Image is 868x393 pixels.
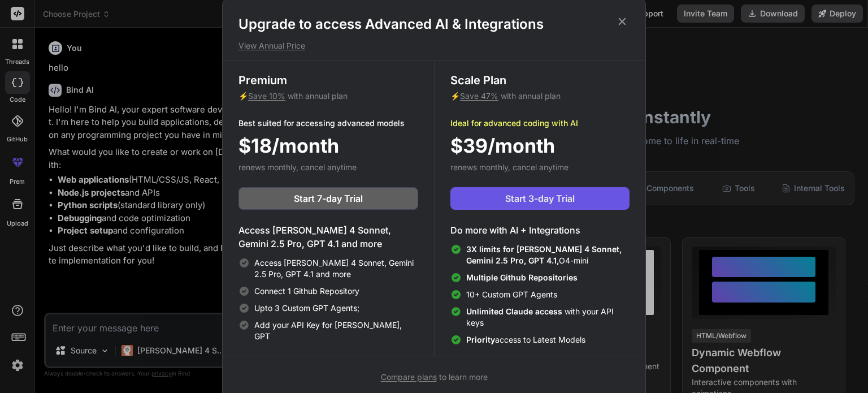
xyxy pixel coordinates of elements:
[466,289,557,300] span: 10+ Custom GPT Agents
[466,306,565,316] span: Unlimited Claude access
[450,90,630,102] p: ⚡ with annual plan
[460,91,498,101] span: Save 47%
[505,192,575,205] span: Start 3-day Trial
[238,40,630,51] p: View Annual Price
[466,273,578,282] span: Multiple Github Repositories
[254,257,418,280] span: Access [PERSON_NAME] 4 Sonnet, Gemini 2.5 Pro, GPT 4.1 and more
[254,286,359,297] span: Connect 1 Github Repository
[254,303,359,314] span: Upto 3 Custom GPT Agents;
[238,131,339,160] span: $18/month
[254,319,418,342] span: Add your API Key for [PERSON_NAME], GPT
[466,244,630,266] span: O4-mini
[238,15,630,33] h1: Upgrade to access Advanced AI & Integrations
[381,372,437,382] span: Compare plans
[466,335,495,344] span: Priority
[450,223,630,237] h4: Do more with AI + Integrations
[248,91,285,101] span: Save 10%
[450,162,568,172] span: renews monthly, cancel anytime
[466,244,622,265] span: 3X limits for [PERSON_NAME] 4 Sonnet, Gemini 2.5 Pro, GPT 4.1,
[466,334,585,346] span: access to Latest Models
[294,192,363,205] span: Start 7-day Trial
[238,72,418,88] h3: Premium
[381,372,488,382] span: to learn more
[450,187,630,210] button: Start 3-day Trial
[450,131,555,160] span: $39/month
[466,306,630,329] span: with your API keys
[238,90,418,102] p: ⚡ with annual plan
[450,72,630,88] h3: Scale Plan
[238,118,418,129] p: Best suited for accessing advanced models
[238,223,418,251] h4: Access [PERSON_NAME] 4 Sonnet, Gemini 2.5 Pro, GPT 4.1 and more
[238,187,418,210] button: Start 7-day Trial
[450,118,630,129] p: Ideal for advanced coding with AI
[238,162,357,172] span: renews monthly, cancel anytime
